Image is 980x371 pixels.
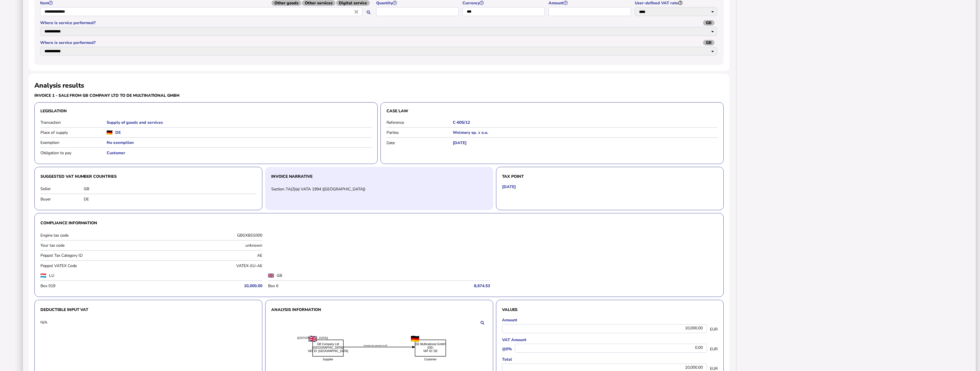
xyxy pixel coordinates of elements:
[107,140,372,145] h5: No exemption
[107,150,372,156] h5: Customer
[40,108,372,114] h3: Legislation
[40,253,150,258] label: Peppol Tax Category ID
[415,343,445,346] text: DE Multinational GmbH
[40,20,718,26] label: Where is service performed?
[386,140,453,146] label: Date
[386,108,718,114] h3: Case law
[703,20,714,26] span: GB
[453,140,718,146] h5: [DATE]
[515,344,707,353] div: 0.00
[453,120,718,125] h5: C‑605/12
[317,343,339,346] text: GB Company Ltd
[364,8,373,17] button: Search for an item by HS code or use natural language description
[107,120,372,125] h5: Supply of goods and services
[40,150,107,156] label: Obligation to pay
[336,0,370,6] span: Digital service
[271,173,487,180] h3: Invoice narrative
[153,243,262,248] div: unknown
[34,93,378,98] h3: Invoice 1 - sale from GB Company Ltd to DE Multinational GmbH
[312,346,344,349] text: ([GEOGRAPHIC_DATA])
[703,40,714,45] span: GB
[268,273,274,278] img: gb.png
[40,120,107,125] label: Transaction
[502,184,516,190] h5: [DATE]
[40,243,150,248] label: Your tax code
[40,233,150,238] label: Engine tax code
[40,140,107,145] label: Exemption
[40,320,84,325] div: N/A
[49,273,109,278] label: LU
[84,186,256,192] div: GB
[277,273,337,278] label: GB
[40,186,84,192] label: Seller
[635,0,718,6] label: User-defined VAT rate
[40,40,718,45] label: Where is service performed?
[115,130,121,135] h5: DE
[502,317,718,323] label: Amount
[502,337,718,343] label: VAT Amount
[107,130,112,135] img: de.png
[271,306,487,313] h3: Analysis information
[427,346,433,349] text: (DE)
[364,344,387,347] textpath: Invoice for service in AT
[548,0,632,6] label: Amount
[502,357,718,362] label: Total
[353,9,360,15] i: Close
[710,346,718,352] span: EUR
[302,0,335,6] span: Other services
[40,130,107,135] label: Place of supply
[153,233,262,238] div: GBSXBSS000
[386,130,453,135] label: Parties
[386,120,453,125] label: Reference
[376,0,460,6] label: Quantity
[424,358,437,361] text: Customer
[153,253,262,258] div: AE
[268,283,378,289] label: Box 6
[323,358,333,361] text: Supplier
[380,283,490,289] h5: 8,674.53
[272,0,301,6] span: Other goods
[40,263,150,268] label: Peppol VATEX Code
[502,346,512,352] label: @0%
[153,263,262,268] div: VATEX-EU-AE
[40,173,256,180] h3: Suggested VAT number countries
[423,349,438,353] text: VAT ID: DE
[502,173,718,180] h3: Tax point
[297,336,328,340] text: ([GEOGRAPHIC_DATA])
[40,306,256,313] h3: Deductible input VAT
[40,0,373,6] label: Item
[153,283,262,289] h5: 10,000.00
[271,186,487,192] div: Section 7A(2)(a) VATA 1994 ([GEOGRAPHIC_DATA])
[40,219,718,227] h3: Compliance information
[40,196,84,202] label: Buyer
[462,0,546,6] label: Currency
[502,324,707,333] div: 10,000.00
[502,306,718,313] h3: Values
[308,349,348,353] text: VAT ID: [GEOGRAPHIC_DATA]
[34,81,84,90] h2: Analysis results
[40,273,46,278] img: lu.png
[40,283,150,289] label: Box 019
[84,196,256,202] div: DE
[453,130,718,135] h5: Welmory sp. z o.o.
[710,326,718,332] span: EUR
